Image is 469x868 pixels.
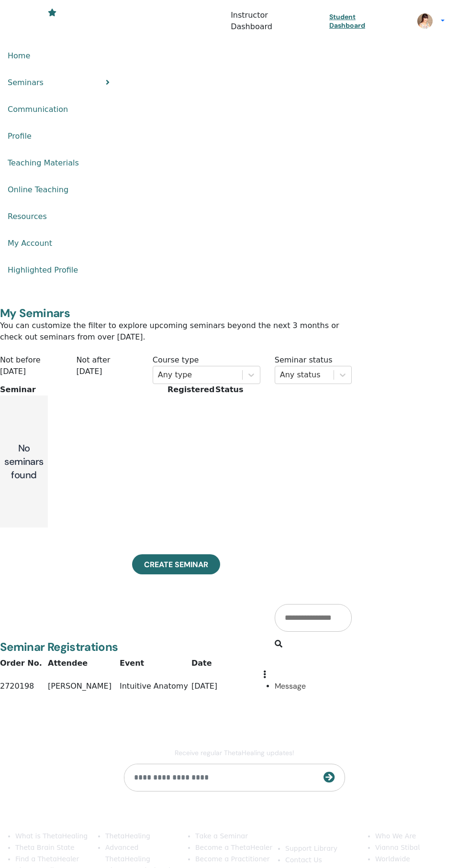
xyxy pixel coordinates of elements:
[15,855,79,863] a: Find a ThetaHealer
[124,748,345,757] p: Receive regular ThetaHealing updates!
[8,184,68,196] span: Online Teaching
[8,211,47,222] span: Resources
[375,814,454,827] h5: Company
[195,832,248,840] a: Take a Seminar
[315,17,325,24] img: graduation-cap-white.svg
[8,238,52,249] span: My Account
[8,157,79,169] span: Teaching Materials
[215,384,287,396] th: Status
[167,384,215,396] th: Registered
[195,814,274,827] h5: Certifications
[48,669,120,703] td: [PERSON_NAME]
[191,658,263,669] th: Date
[105,832,150,840] a: ThetaHealing
[275,354,333,366] label: Seminar status
[105,844,150,863] a: Advanced ThetaHealing
[132,554,220,574] a: Create seminar
[417,13,433,29] img: default.jpg
[15,832,88,840] a: What is ThetaHealing
[15,814,94,827] h5: Theta Healing
[8,104,68,115] span: Communication
[191,669,263,703] td: [DATE]
[195,844,272,851] a: Become a ThetaHealer
[285,814,364,839] h5: Resource & Support
[375,832,416,840] a: Who We Are
[124,734,345,745] h4: Subscribe to Our Newsletter
[48,658,120,669] th: Attendee
[158,369,237,381] div: Any type
[280,369,329,381] div: Any status
[307,8,410,34] a: Student Dashboard
[105,814,184,827] h5: Vianna’s Books
[8,77,44,88] span: Seminars
[195,855,270,863] a: Become a Practitioner
[15,844,75,851] a: Theta Brain State
[34,2,234,40] img: logo.png
[8,50,30,62] span: Home
[76,354,110,366] label: Not after
[120,658,191,669] th: Event
[275,681,306,691] a: Message
[153,354,199,366] label: Course type
[120,669,191,703] td: Intuitive Anatomy
[76,366,138,377] div: [DATE]
[375,844,420,851] a: Vianna Stibal
[285,845,337,852] a: Support Library
[8,131,32,142] span: Profile
[231,10,307,33] span: Instructor Dashboard
[144,560,208,570] span: Create seminar
[285,856,322,864] a: Contact Us
[8,264,78,276] span: Highlighted Profile
[375,855,410,863] a: Worldwide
